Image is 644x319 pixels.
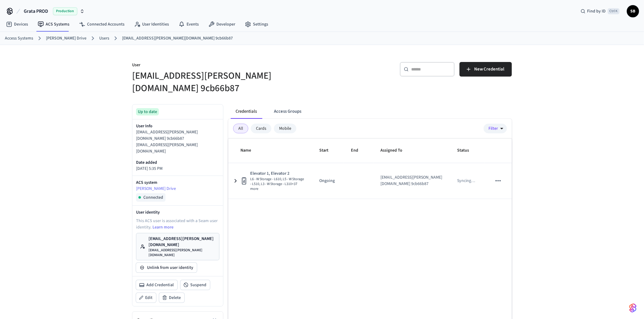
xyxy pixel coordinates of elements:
p: User [132,62,318,70]
a: [EMAIL_ADDRESS][PERSON_NAME][DOMAIN_NAME][EMAIL_ADDRESS][PERSON_NAME][DOMAIN_NAME] [136,233,219,260]
span: Assigned To [381,146,411,155]
a: Access Systems [5,35,33,42]
button: Credentials [231,104,262,119]
button: New Credential [460,62,512,77]
span: SB [628,6,639,17]
span: Delete [169,295,181,301]
div: All [233,124,248,133]
p: [EMAIL_ADDRESS][PERSON_NAME][DOMAIN_NAME] 9cb66b87 [136,129,219,142]
span: End [351,146,366,155]
button: Edit [136,293,156,303]
p: [EMAIL_ADDRESS][PERSON_NAME][DOMAIN_NAME] [149,236,215,248]
div: [EMAIL_ADDRESS][PERSON_NAME][DOMAIN_NAME] 9cb66b87 [381,174,443,187]
span: Suspend [190,282,206,288]
p: Ongoing [319,178,336,184]
a: Events [174,19,204,30]
span: Elevator 1, Elevator 2 [250,170,305,177]
button: Filter [484,124,507,133]
div: Find by IDCtrl K [576,6,625,17]
table: sticky table [228,139,512,199]
button: Suspend [180,280,210,290]
span: L6 - W Storage - L610, L5 - W Storage - L510, L3 - W Storage - L310 +37 more [250,177,305,191]
span: Add Credential [146,282,174,288]
span: Name [240,146,259,155]
p: User Info [136,123,219,129]
p: User identity [136,209,219,215]
span: Connected [143,194,163,201]
p: ACS system [136,180,219,186]
span: Status [457,146,477,155]
a: Connected Accounts [74,19,129,30]
a: Devices [1,19,33,30]
h5: [EMAIL_ADDRESS][PERSON_NAME][DOMAIN_NAME] 9cb66b87 [132,70,318,94]
span: Grata PROD [24,8,48,15]
a: ACS Systems [33,19,74,30]
p: This ACS user is associated with a Seam user identity. [136,218,219,231]
p: Date added [136,159,219,166]
button: Delete [159,293,184,303]
button: Unlink from user identity [136,263,197,273]
a: Users [99,35,109,42]
img: SeamLogoGradient.69752ec5.svg [629,303,637,313]
p: Syncing … [457,178,475,184]
span: Start [319,146,336,155]
div: Cards [251,124,271,133]
button: SB [627,5,639,17]
div: Up to date [136,108,159,115]
a: [PERSON_NAME] Drive [46,35,86,42]
p: [EMAIL_ADDRESS][PERSON_NAME][DOMAIN_NAME] [136,142,219,155]
a: User Identities [129,19,174,30]
button: Access Groups [269,104,306,119]
span: Find by ID [587,8,606,14]
span: Ctrl K [608,8,620,14]
a: Learn more [152,224,173,230]
button: Add Credential [136,280,177,290]
p: [EMAIL_ADDRESS][PERSON_NAME][DOMAIN_NAME] [149,248,215,258]
span: Edit [145,295,152,301]
p: [DATE] 5:35 PM [136,166,219,172]
a: [EMAIL_ADDRESS][PERSON_NAME][DOMAIN_NAME] 9cb66b87 [122,35,233,42]
a: Developer [204,19,240,30]
a: [PERSON_NAME] Drive [136,186,219,192]
a: Settings [240,19,273,30]
span: Production [53,7,77,15]
div: Mobile [274,124,296,133]
span: New Credential [474,65,505,73]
